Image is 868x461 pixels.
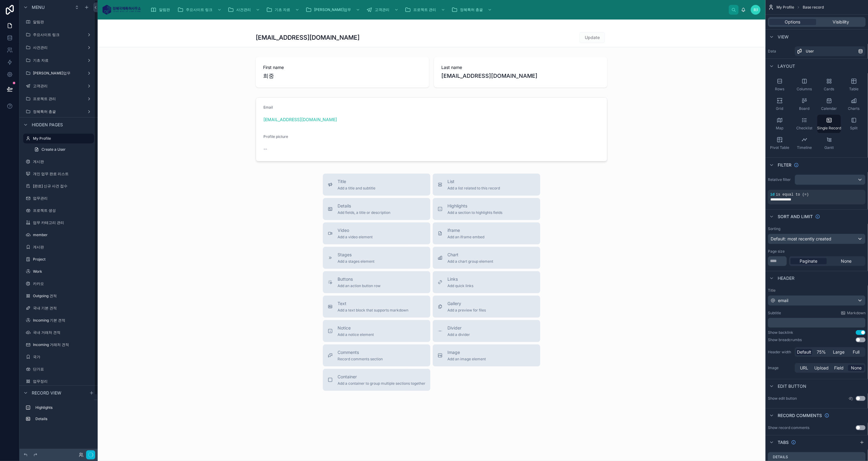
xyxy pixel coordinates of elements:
[768,226,780,231] label: Sorting
[768,350,792,355] label: Header width
[841,258,852,264] span: None
[771,236,831,241] span: Default: most recently created
[33,257,93,262] label: Project
[778,412,822,419] span: Record comments
[754,7,758,12] span: 희i
[23,193,94,203] a: 업무관리
[776,193,809,197] span: is equal to (=)
[33,318,93,323] label: Incoming 기본 견적
[20,400,98,430] div: scrollable content
[778,383,806,389] span: Edit button
[33,109,84,114] label: 정혜특허 총괄
[33,196,93,201] label: 업무관리
[797,87,812,92] span: Columns
[35,416,92,421] label: Details
[793,115,816,133] button: Checklist
[23,56,94,65] a: 기초 자료
[821,106,837,111] span: Calendar
[33,330,93,335] label: 국내 거래처 견적
[23,17,94,27] a: 알림판
[450,4,495,15] a: 정혜특허 총괄
[32,122,63,128] span: Hidden pages
[33,208,93,213] label: 프로젝트 생성
[32,4,45,10] span: Menu
[33,245,93,250] label: 게시판
[799,106,810,111] span: Board
[778,297,788,304] span: email
[23,352,94,362] a: 국가
[35,405,92,410] label: Highlights
[23,303,94,313] a: 국내 기본 견적
[817,95,841,113] button: Calendar
[23,181,94,191] a: [완료] 신규 사건 접수
[403,4,448,15] a: 프로젝트 관리
[33,269,93,274] label: Work
[768,366,792,370] label: Image
[33,281,93,286] label: 카카오
[793,134,816,153] button: Timeline
[175,4,225,15] a: 주요사이트 링크
[853,349,860,355] span: Full
[33,32,84,37] label: 주요사이트 링크
[23,254,94,264] a: Project
[23,376,94,386] a: 업무정리
[31,145,94,154] a: Create a User
[275,7,290,12] span: 기초 자료
[33,232,93,237] label: member
[33,220,93,225] label: 업무 카테고리 관리
[833,19,849,25] span: Visibility
[824,87,834,92] span: Cards
[833,349,845,355] span: Large
[23,169,94,179] a: 개인 업무 완료 리스트
[778,275,794,281] span: Header
[364,4,402,15] a: 고객관리
[33,159,93,164] label: 게시판
[778,439,789,445] span: Tabs
[824,145,834,150] span: Gantt
[23,94,94,104] a: 프로젝트 관리
[768,115,791,133] button: Map
[817,76,841,94] button: Cards
[23,134,94,143] a: My Profile
[776,126,783,131] span: Map
[33,355,93,359] label: 국가
[841,311,866,315] a: Markdown
[23,218,94,228] a: 업무 카테고리 관리
[776,5,794,10] span: My Profile
[33,306,93,311] label: 국내 기본 견적
[375,7,389,12] span: 고객관리
[778,214,813,220] span: Sort And Limit
[770,193,775,197] span: id
[793,76,816,94] button: Columns
[33,20,93,24] label: 알림판
[33,379,93,384] label: 업무정리
[23,328,94,337] a: 국내 거래처 견적
[159,7,170,12] span: 알림판
[186,7,212,12] span: 주요사이트 링크
[834,365,844,371] span: Field
[768,134,791,153] button: Pivot Table
[33,58,84,63] label: 기초 자료
[33,184,93,189] label: [완료] 신규 사건 접수
[817,349,826,355] span: 75%
[768,249,785,254] label: Page size
[775,87,784,92] span: Rows
[847,311,866,315] span: Markdown
[33,367,93,372] label: 단가표
[264,4,302,15] a: 기초 자료
[149,4,174,15] a: 알림판
[797,349,811,355] span: Default
[776,106,783,111] span: Grid
[793,95,816,113] button: Board
[842,115,866,133] button: Split
[33,342,93,347] label: Incoming 거래처 견적
[23,81,94,91] a: 고객관리
[226,4,263,15] a: 사건관리
[23,68,94,78] a: [PERSON_NAME]업무
[848,106,860,111] span: Charts
[23,30,94,40] a: 주요사이트 링크
[768,95,791,113] button: Grid
[32,390,61,396] span: Record view
[768,396,797,401] label: Show edit button
[768,330,793,335] div: Show backlink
